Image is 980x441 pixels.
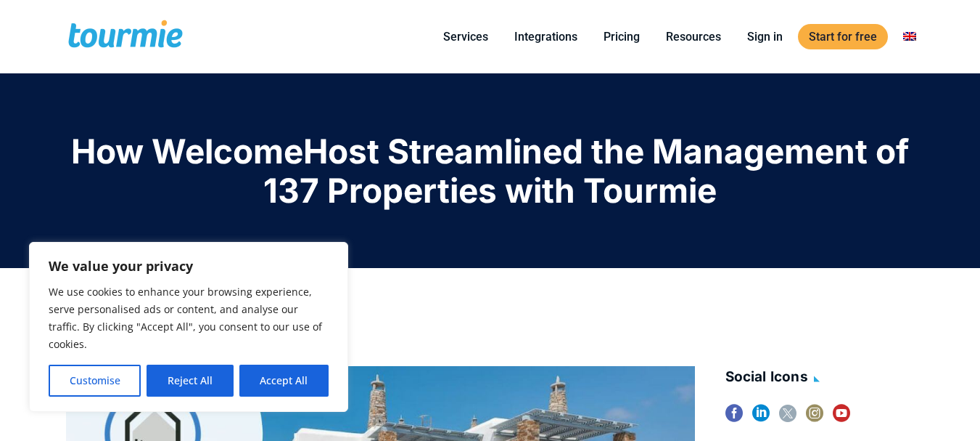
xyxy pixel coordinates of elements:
[892,28,927,46] a: Switch to
[239,365,329,397] button: Accept All
[147,365,233,397] button: Reject All
[833,405,850,432] a: youtube
[49,257,329,275] p: We value your privacy
[655,28,732,46] a: Resources
[66,132,915,210] h1: How WelcomeHost Streamlined the Management of 137 Properties with Tourmie
[49,283,329,353] p: We use cookies to enhance your browsing experience, serve personalised ads or content, and analys...
[593,28,651,46] a: Pricing
[725,366,915,390] h4: social icons
[798,24,888,49] a: Start for free
[725,405,743,432] a: facebook
[806,405,823,432] a: instagram
[432,28,499,46] a: Services
[736,28,794,46] a: Sign in
[503,28,588,46] a: Integrations
[779,405,796,432] a: twitter
[752,405,770,432] a: linkedin
[49,365,141,397] button: Customise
